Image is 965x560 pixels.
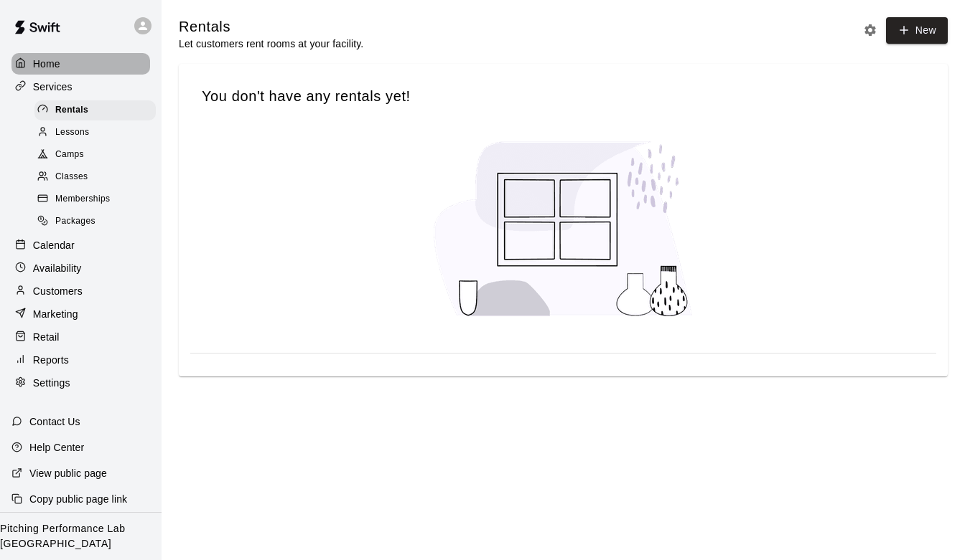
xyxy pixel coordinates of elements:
p: Calendar [33,238,75,252]
a: Customers [11,280,150,302]
div: Memberships [34,189,156,209]
div: Packages [34,212,156,232]
p: Help Center [29,440,84,455]
a: Home [11,53,150,75]
h5: Rentals [179,17,363,37]
span: Lessons [55,125,90,140]
p: Copy public page link [29,492,127,506]
div: Classes [34,167,156,187]
a: Reports [11,349,150,371]
div: Rentals [34,100,156,120]
p: Contact Us [29,414,80,429]
span: Packages [55,214,95,229]
button: Rental settings [859,19,881,41]
a: Marketing [11,303,150,325]
div: Camps [34,145,156,165]
a: Packages [34,211,162,233]
p: View public page [29,466,107,480]
p: Services [33,80,73,94]
span: Memberships [55,192,110,207]
p: Settings [33,376,70,390]
a: Classes [34,166,162,189]
a: Settings [11,372,150,394]
p: Availability [33,261,82,275]
span: Classes [55,170,88,184]
p: Retail [33,330,60,344]
a: Memberships [34,189,162,211]
p: Marketing [33,307,78,321]
a: Camps [34,144,162,166]
a: New [886,17,948,44]
a: Lessons [34,121,162,143]
p: Home [33,57,60,71]
img: No services created [420,128,707,330]
a: Retail [11,326,150,348]
a: Rentals [34,99,162,121]
p: Customers [33,284,83,298]
span: You don't have any rentals yet! [202,87,925,106]
a: Availability [11,257,150,279]
p: Reports [33,353,69,367]
a: Calendar [11,234,150,256]
span: Rentals [55,103,88,118]
p: Let customers rent rooms at your facility. [179,37,363,51]
a: Services [11,76,150,98]
span: Camps [55,148,84,162]
div: Lessons [34,123,156,143]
